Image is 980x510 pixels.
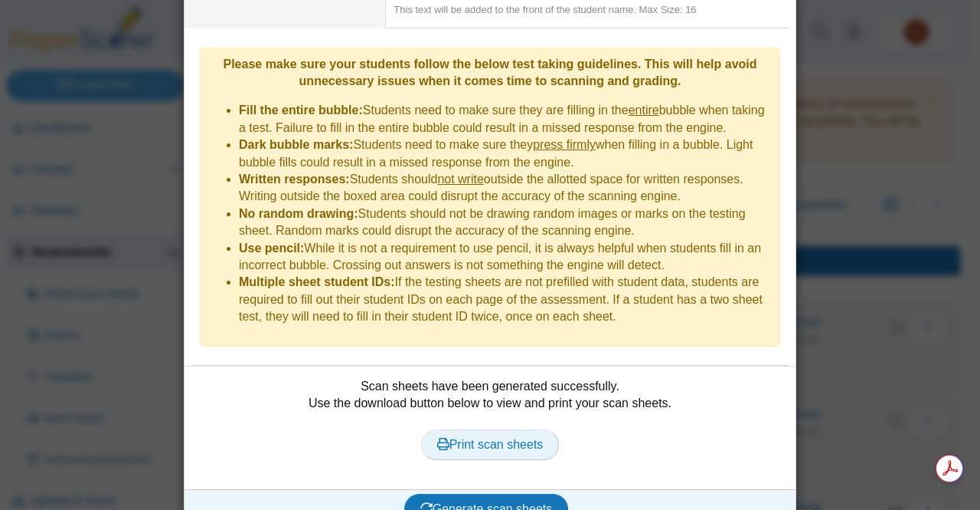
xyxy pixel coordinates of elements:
[239,274,772,325] li: If the testing sheets are not prefilled with student data, students are required to fill out thei...
[223,58,756,87] b: Please make sure your students follow the below test taking guidelines. This will help avoid unne...
[239,104,363,117] b: Fill the entire bubble:
[437,173,483,186] u: not write
[437,438,544,451] span: Print scan sheets
[239,137,772,171] li: Students need to make sure they when filling in a bubble. Light bubble fills could result in a mi...
[239,102,772,137] li: Students need to make sure they are filling in the bubble when taking a test. Failure to fill in ...
[239,275,395,288] b: Multiple sheet student IDs:
[629,104,659,117] u: entire
[239,138,353,151] b: Dark bubble marks:
[533,138,596,151] u: press firmly
[239,207,358,220] b: No random drawing:
[239,173,350,186] b: Written responses:
[239,206,772,240] li: Students should not be drawing random images or marks on the testing sheet. Random marks could di...
[239,240,772,275] li: While it is not a requirement to use pencil, it is always helpful when students fill in an incorr...
[421,429,560,460] a: Print scan sheets
[394,3,788,17] div: This text will be added to the front of the student name. Max Size: 16
[239,171,772,206] li: Students should outside the allotted space for written responses. Writing outside the boxed area ...
[239,242,304,255] b: Use pencil:
[192,378,788,478] div: Scan sheets have been generated successfully. Use the download button below to view and print you...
